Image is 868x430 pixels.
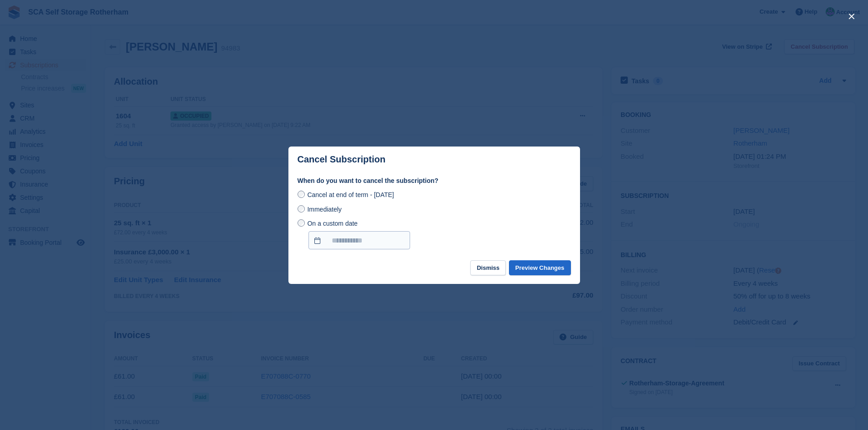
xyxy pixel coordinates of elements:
[298,205,305,212] input: Immediately
[307,191,394,198] span: Cancel at end of term - [DATE]
[298,219,305,227] input: On a custom date
[298,176,571,186] label: When do you want to cancel the subscription?
[509,260,571,275] button: Preview Changes
[298,191,305,198] input: Cancel at end of term - [DATE]
[844,9,859,24] button: close
[307,206,341,213] span: Immediately
[470,260,506,275] button: Dismiss
[307,220,358,227] span: On a custom date
[308,231,410,249] input: On a custom date
[298,154,385,165] p: Cancel Subscription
